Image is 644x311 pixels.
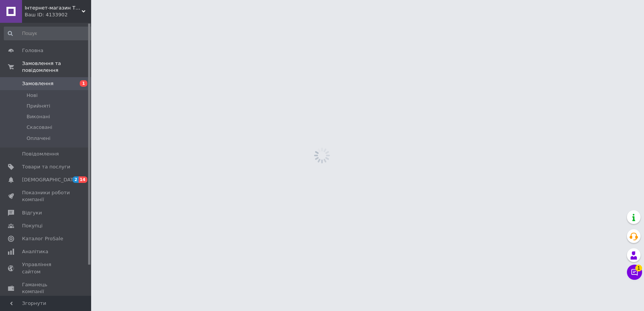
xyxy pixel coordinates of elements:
span: [DEMOGRAPHIC_DATA] [22,176,78,183]
span: Замовлення [22,80,54,87]
button: Чат з покупцем1 [627,265,642,280]
div: Ваш ID: 4133902 [25,11,91,18]
span: Товари та послуги [22,163,70,170]
span: 2 [73,176,79,183]
span: 14 [79,176,87,183]
input: Пошук [4,27,96,40]
span: Покупці [22,222,43,229]
span: Прийняті [27,103,50,109]
span: Інтернет-магазин Тайфун [25,5,82,11]
span: Головна [22,47,43,54]
span: Аналітика [22,248,48,255]
span: Скасовані [27,124,52,131]
span: Оплачені [27,135,51,142]
span: Замовлення та повідомлення [22,60,91,74]
span: Повідомлення [22,151,59,157]
span: 1 [80,80,87,87]
span: 1 [635,265,642,271]
span: Гаманець компанії [22,281,70,295]
span: Управління сайтом [22,261,70,275]
span: Нові [27,92,38,99]
span: Виконані [27,113,50,120]
span: Показники роботи компанії [22,189,70,203]
span: Каталог ProSale [22,235,63,242]
span: Відгуки [22,209,42,216]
